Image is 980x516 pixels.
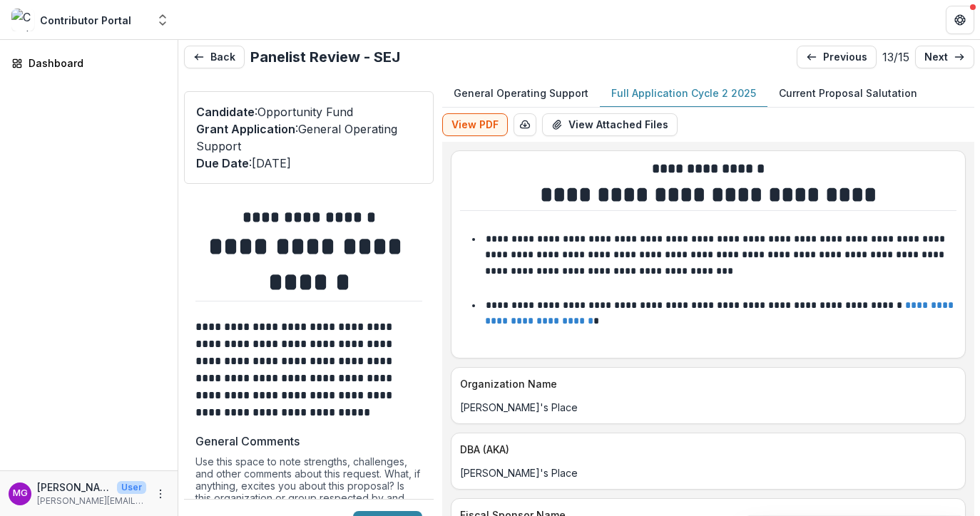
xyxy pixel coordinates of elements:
p: [PERSON_NAME]'s Place [460,400,956,415]
button: Back [184,46,245,68]
span: Due Date [196,156,249,170]
button: More [152,485,169,502]
p: previous [823,51,867,63]
div: Dashboard [29,56,160,71]
p: General Comments [195,433,300,450]
a: previous [797,46,877,68]
div: Mollie Goodman [13,489,28,498]
p: Organization Name [460,376,951,391]
p: [PERSON_NAME][EMAIL_ADDRESS][PERSON_NAME][DOMAIN_NAME] [37,495,146,507]
p: Current Proposal Salutation [779,86,917,100]
p: [PERSON_NAME]'s Place [460,465,956,480]
p: next [924,51,948,63]
p: Full Application Cycle 2 2025 [611,86,756,100]
div: Contributor Portal [40,13,131,28]
p: 13 / 15 [882,48,909,66]
button: Open entity switcher [153,6,173,34]
p: : General Operating Support [196,120,422,155]
span: Grant Application [196,122,295,136]
button: Get Help [946,6,974,34]
p: [PERSON_NAME] [37,480,111,495]
p: User [117,481,146,494]
p: General Operating Support [454,86,588,100]
a: next [915,46,974,68]
p: : Opportunity Fund [196,103,422,120]
p: DBA (AKA) [460,442,951,457]
button: View Attached Files [542,113,678,136]
h2: Panelist Review - SEJ [250,48,400,66]
a: Dashboard [6,51,172,75]
p: : [DATE] [196,155,422,172]
button: View PDF [442,113,508,136]
img: Contributor Portal [11,9,34,31]
span: Candidate [196,105,255,119]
